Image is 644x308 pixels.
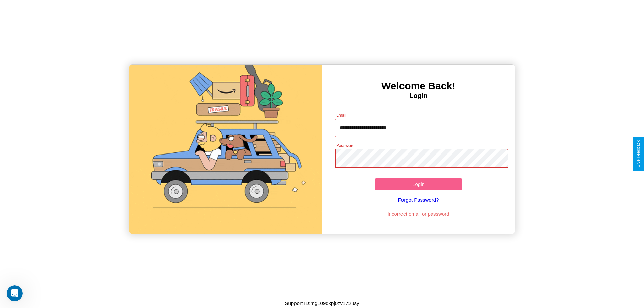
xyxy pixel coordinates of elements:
label: Password [336,143,354,148]
label: Email [336,112,347,118]
a: Forgot Password? [332,190,505,209]
p: Support ID: mg109qkpj0zv172usy [285,299,359,308]
h3: Welcome Back! [322,80,515,92]
button: Login [375,178,462,190]
p: Incorrect email or password [332,209,505,219]
iframe: Intercom live chat [7,285,23,301]
div: Give Feedback [636,140,641,168]
h4: Login [322,92,515,100]
img: gif [129,65,322,234]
